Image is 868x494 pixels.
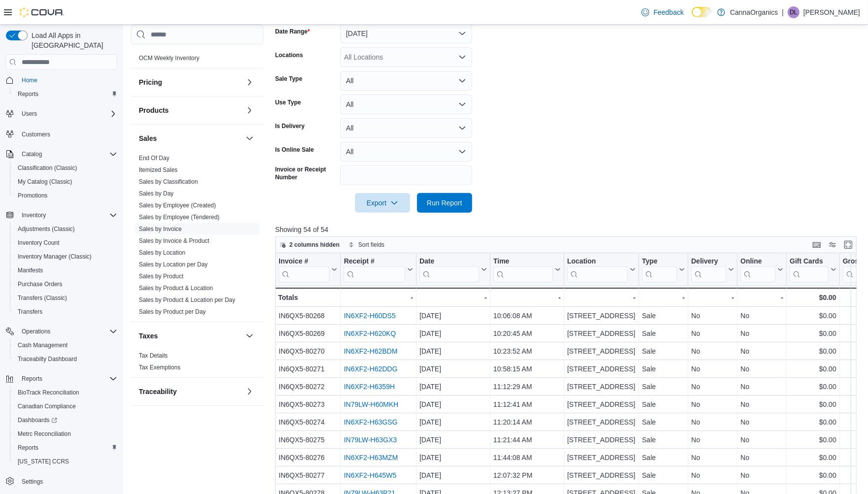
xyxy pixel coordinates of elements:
[139,272,184,280] span: Sales by Product
[279,381,337,393] div: IN6QX5-80272
[804,6,860,18] p: [PERSON_NAME]
[22,211,46,219] span: Inventory
[790,310,836,322] div: $0.00
[139,331,242,341] button: Taxes
[18,458,69,465] span: [US_STATE] CCRS
[567,292,636,303] div: -
[730,6,778,18] p: CannaOrganics
[139,166,178,174] span: Itemized Sales
[18,266,43,274] span: Manifests
[493,310,561,322] div: 10:06:08 AM
[139,178,198,186] span: Sales by Classification
[139,190,174,198] span: Sales by Day
[10,250,121,263] button: Inventory Manager (Classic)
[18,341,67,349] span: Cash Management
[2,147,121,161] button: Catalog
[10,263,121,277] button: Manifests
[493,257,553,282] div: Time
[419,257,487,282] button: Date
[131,152,263,322] div: Sales
[567,257,636,282] button: Location
[279,345,337,357] div: IN6QX5-80270
[493,363,561,375] div: 10:58:15 AM
[691,257,734,282] button: Delivery
[642,345,685,357] div: Sale
[14,339,71,351] a: Cash Management
[18,178,72,186] span: My Catalog (Classic)
[419,292,487,303] div: -
[493,257,553,266] div: Time
[18,326,117,337] span: Operations
[14,400,117,412] span: Canadian Compliance
[139,352,168,360] span: Tax Details
[139,178,198,185] a: Sales by Classification
[493,257,561,282] button: Time
[139,387,242,396] button: Traceability
[740,257,775,266] div: Online
[355,193,410,213] button: Export
[638,2,687,22] a: Feedback
[139,331,158,341] h3: Taxes
[358,241,385,249] span: Sort fields
[244,386,256,397] button: Traceability
[139,261,208,268] a: Sales by Location per Day
[344,436,397,444] a: IN79LW-H63GX3
[275,99,301,106] label: Use Type
[279,257,329,282] div: Invoice #
[811,239,823,251] button: Keyboard shortcuts
[18,475,117,488] span: Settings
[275,28,310,35] label: Date Range
[18,430,71,438] span: Metrc Reconciliation
[28,31,117,50] span: Load All Apps in [GEOGRAPHIC_DATA]
[691,328,734,339] div: No
[18,389,79,396] span: BioTrack Reconciliation
[493,328,561,339] div: 10:20:45 AM
[419,398,487,410] div: [DATE]
[139,284,213,292] span: Sales by Product & Location
[139,105,242,115] button: Products
[14,428,75,440] a: Metrc Reconciliation
[18,294,67,302] span: Transfers (Classic)
[691,257,726,266] div: Delivery
[344,418,397,426] a: IN6XF2-H63GSG
[10,441,121,455] button: Reports
[14,353,117,365] span: Traceabilty Dashboard
[18,108,117,120] span: Users
[139,201,216,209] span: Sales by Employee (Created)
[279,363,337,375] div: IN6QX5-80271
[10,236,121,250] button: Inventory Count
[139,308,206,316] span: Sales by Product per Day
[10,386,121,399] button: BioTrack Reconciliation
[567,398,636,410] div: [STREET_ADDRESS]
[14,251,117,263] span: Inventory Manager (Classic)
[275,75,302,83] label: Sale Type
[139,202,216,209] a: Sales by Employee (Created)
[244,330,256,342] button: Taxes
[275,122,305,130] label: Is Delivery
[18,74,41,86] a: Home
[139,249,186,256] a: Sales by Location
[567,257,628,282] div: Location
[244,132,256,144] button: Sales
[740,257,783,282] button: Online
[22,150,42,158] span: Catalog
[244,104,256,116] button: Products
[14,162,81,174] a: Classification (Classic)
[340,71,472,91] button: All
[279,257,337,282] button: Invoice #
[419,257,479,266] div: Date
[22,328,51,335] span: Operations
[18,253,92,261] span: Inventory Manager (Classic)
[691,398,734,410] div: No
[740,381,783,393] div: No
[275,225,863,234] p: Showing 54 of 54
[344,471,396,479] a: IN6XF2-H645W5
[10,87,121,101] button: Reports
[340,24,472,43] button: [DATE]
[14,190,117,201] span: Promotions
[139,296,235,303] a: Sales by Product & Location per Day
[691,381,734,393] div: No
[279,257,329,266] div: Invoice #
[139,77,242,87] button: Pricing
[14,264,47,276] a: Manifests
